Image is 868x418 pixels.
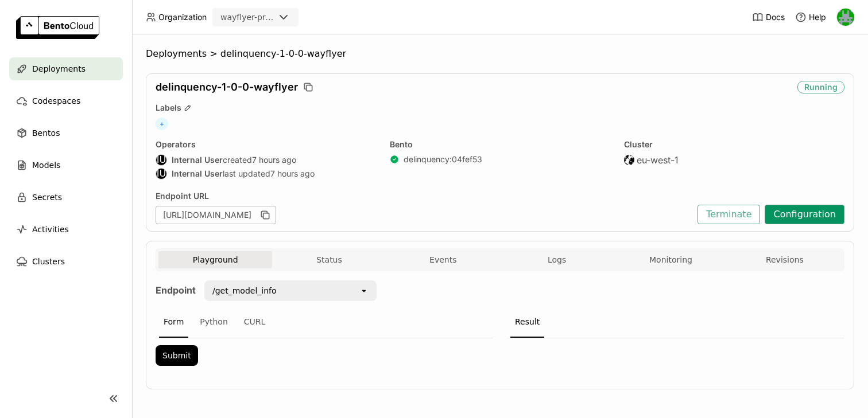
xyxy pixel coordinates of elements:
a: Bentos [9,122,123,144]
img: logo [16,16,99,39]
span: Logs [548,255,566,265]
div: last updated [156,168,376,179]
strong: Internal User [172,169,223,179]
span: Organization [158,12,207,22]
span: delinquency-1-0-0-wayflyer [156,81,298,93]
a: delinquency:04fef53 [404,154,482,165]
a: Models [9,154,123,177]
span: Clusters [32,255,65,268]
span: + [156,118,168,130]
button: Monitoring [614,251,727,268]
div: /get_model_info [212,285,277,296]
strong: Internal User [172,155,223,165]
div: Endpoint URL [156,191,692,201]
strong: Endpoint [156,284,196,296]
span: Models [32,158,60,172]
button: Revisions [728,251,842,268]
div: IU [156,155,166,165]
div: CURL [239,307,270,338]
button: Submit [156,345,198,366]
span: eu-west-1 [637,154,679,166]
input: Selected wayflyer-prod. [276,12,277,24]
span: Deployments [146,48,207,60]
div: wayflyer-prod [220,11,274,23]
button: Terminate [697,205,760,224]
div: IU [156,169,166,179]
span: Activities [32,222,69,236]
a: Clusters [9,250,123,273]
a: Activities [9,218,123,241]
span: 7 hours ago [252,155,296,165]
div: [URL][DOMAIN_NAME] [156,206,276,224]
svg: open [359,286,369,295]
button: Configuration [765,205,844,224]
div: created [156,154,376,166]
a: Deployments [9,57,123,80]
div: Result [510,307,544,338]
div: Python [195,307,232,338]
nav: Breadcrumbs navigation [146,48,854,60]
button: Playground [158,251,272,268]
div: Form [159,307,188,338]
div: Bento [390,139,610,150]
a: Codespaces [9,89,123,112]
div: Internal User [156,168,167,179]
div: Cluster [624,139,844,150]
div: Running [797,81,844,93]
span: 7 hours ago [270,169,315,179]
span: Docs [766,12,785,22]
input: Selected /get_model_info. [278,285,279,296]
div: Help [795,11,826,23]
a: Secrets [9,186,123,209]
span: Help [809,12,826,22]
span: > [207,48,220,60]
span: Deployments [32,62,86,76]
div: Operators [156,139,376,150]
span: Bentos [32,126,60,140]
div: Labels [156,103,844,113]
span: delinquency-1-0-0-wayflyer [220,48,346,60]
a: Docs [752,11,785,23]
div: Internal User [156,154,167,166]
span: Codespaces [32,94,80,108]
button: Events [386,251,500,268]
span: Secrets [32,190,62,204]
img: Sean Hickey [837,9,854,26]
button: Status [272,251,386,268]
